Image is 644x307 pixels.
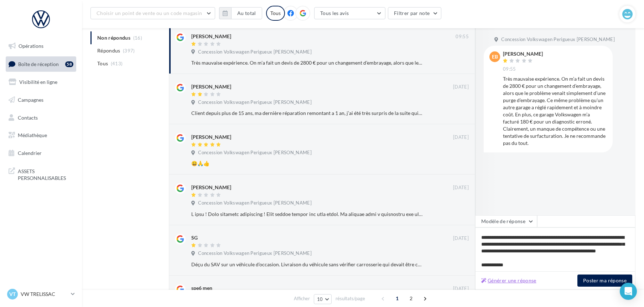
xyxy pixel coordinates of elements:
[320,10,349,16] span: Tous les avis
[266,6,285,21] div: Tous
[97,10,202,16] span: Choisir un point de vente ou un code magasin
[4,92,78,107] a: Campagnes
[4,163,78,185] a: ASSETS PERSONNALISABLES
[501,36,615,43] span: Concession Volkswagen Perigueux [PERSON_NAME]
[336,295,365,302] span: résultats/page
[198,200,312,206] span: Concession Volkswagen Perigueux [PERSON_NAME]
[123,48,135,54] span: (397)
[231,7,262,19] button: Au total
[97,60,108,67] span: Tous
[4,110,78,125] a: Contacts
[453,235,469,242] span: [DATE]
[65,61,73,67] div: 58
[577,275,632,287] button: Poster ma réponse
[314,7,385,19] button: Tous les avis
[219,7,262,19] button: Au total
[4,128,78,143] a: Médiathèque
[191,83,231,90] div: [PERSON_NAME]
[19,43,43,49] span: Opérations
[18,150,42,156] span: Calendrier
[19,79,57,85] span: Visibilité en ligne
[4,75,78,90] a: Visibilité en ligne
[191,261,422,268] div: Déçu du SAV sur un véhicule d’occasion. Livraison du véhicule sans vérifier carrosserie qui devai...
[191,285,212,292] div: spe6 men
[198,250,312,257] span: Concession Volkswagen Perigueux [PERSON_NAME]
[90,7,215,19] button: Choisir un point de vente ou un code magasin
[478,276,539,285] button: Générer une réponse
[453,286,469,292] span: [DATE]
[191,110,422,117] div: Client depuis plus de 15 ans, ma dernière réparation remontant a 1 an, j’ai été très surpris de l...
[391,293,403,304] span: 1
[191,184,231,191] div: [PERSON_NAME]
[18,166,73,182] span: ASSETS PERSONNALISABLES
[21,291,68,298] p: VW TRELISSAC
[97,47,120,54] span: Répondus
[453,185,469,191] span: [DATE]
[191,234,198,241] div: SG
[314,294,332,304] button: 10
[9,291,16,298] span: VT
[492,53,498,60] span: EB
[294,295,310,302] span: Afficher
[4,146,78,161] a: Calendrier
[503,51,543,56] div: [PERSON_NAME]
[191,59,422,66] div: Très mauvaise expérience. On m’a fait un devis de 2800 € pour un changement d’embrayage, alors qu...
[18,114,38,120] span: Contacts
[111,61,123,66] span: (413)
[503,66,516,72] span: 09:55
[4,39,78,54] a: Opérations
[191,33,231,40] div: [PERSON_NAME]
[620,283,637,300] div: Open Intercom Messenger
[198,99,312,106] span: Concession Volkswagen Perigueux [PERSON_NAME]
[191,160,422,167] div: 😀🙏👍
[4,56,78,72] a: Boîte de réception58
[6,287,76,301] a: VT VW TRELISSAC
[198,150,312,156] span: Concession Volkswagen Perigueux [PERSON_NAME]
[503,75,607,147] div: Très mauvaise expérience. On m’a fait un devis de 2800 € pour un changement d’embrayage, alors qu...
[191,211,422,218] div: L ipsu ! Dolo sitametc adipiscing ! Elit seddoe tempor inc utla etdol. Ma aliquae admi v quisnost...
[405,293,417,304] span: 2
[18,132,47,138] span: Médiathèque
[317,296,323,302] span: 10
[456,34,469,40] span: 09:55
[198,49,312,55] span: Concession Volkswagen Perigueux [PERSON_NAME]
[18,97,43,103] span: Campagnes
[191,134,231,141] div: [PERSON_NAME]
[388,7,442,19] button: Filtrer par note
[18,61,59,67] span: Boîte de réception
[453,84,469,90] span: [DATE]
[453,134,469,141] span: [DATE]
[475,215,537,227] button: Modèle de réponse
